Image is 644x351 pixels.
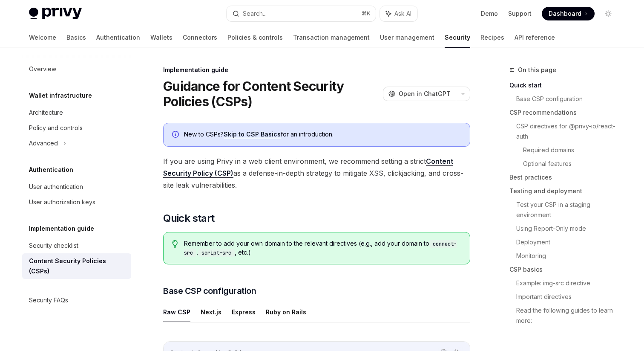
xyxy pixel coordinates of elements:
[480,27,504,48] a: Recipes
[22,194,131,210] a: User authorization keys
[509,106,622,119] a: CSP recommendations
[29,223,94,234] h5: Implementation guide
[523,157,622,171] a: Optional features
[22,253,131,279] a: Content Security Policies (CSPs)
[184,240,457,257] code: connect-src
[509,263,622,276] a: CSP basics
[29,27,56,48] a: Welcome
[163,155,470,191] span: If you are using Privy in a web client environment, we recommend setting a strict as a defense-in...
[394,9,411,18] span: Ask AI
[29,107,63,118] div: Architecture
[183,27,217,48] a: Connectors
[163,285,256,297] span: Base CSP configuration
[516,290,622,304] a: Important directives
[29,138,58,148] div: Advanced
[172,131,181,139] svg: Info
[184,130,461,139] div: New to CSPs? for an introduction.
[29,241,78,251] div: Security checklist
[29,165,73,175] h5: Authentication
[523,143,622,157] a: Required domains
[150,27,172,48] a: Wallets
[516,198,622,222] a: Test your CSP in a staging environment
[29,123,83,133] div: Policy and controls
[29,64,56,74] div: Overview
[29,197,95,207] div: User authorization keys
[184,239,461,257] span: Remember to add your own domain to the relevant directives (e.g., add your domain to , , etc.)
[516,92,622,106] a: Base CSP configuration
[22,105,131,120] a: Architecture
[22,120,131,136] a: Policy and controls
[399,90,451,98] span: Open in ChatGPT
[508,9,532,18] a: Support
[227,6,376,21] button: Search...⌘K
[232,302,256,322] button: Express
[29,90,92,101] h5: Wallet infrastructure
[383,87,456,101] button: Open in ChatGPT
[509,171,622,184] a: Best practices
[509,78,622,92] a: Quick start
[163,212,214,225] span: Quick start
[518,65,556,75] span: On this page
[516,304,622,328] a: Read the following guides to learn more:
[549,9,581,18] span: Dashboard
[601,7,615,20] button: Toggle dark mode
[22,61,131,77] a: Overview
[29,182,83,192] div: User authentication
[29,256,126,276] div: Content Security Policies (CSPs)
[22,293,131,308] a: Security FAQs
[362,10,371,17] span: ⌘ K
[224,131,281,138] a: Skip to CSP Basics
[516,222,622,235] a: Using Report-Only mode
[29,295,68,305] div: Security FAQs
[198,249,235,257] code: script-src
[163,302,190,322] button: Raw CSP
[380,27,434,48] a: User management
[172,240,178,248] svg: Tip
[266,302,306,322] button: Ruby on Rails
[227,27,283,48] a: Policies & controls
[516,249,622,263] a: Monitoring
[516,276,622,290] a: Example: img-src directive
[29,8,82,20] img: light logo
[293,27,370,48] a: Transaction management
[22,179,131,194] a: User authentication
[163,78,379,109] h1: Guidance for Content Security Policies (CSPs)
[380,6,417,21] button: Ask AI
[96,27,140,48] a: Authentication
[66,27,86,48] a: Basics
[509,184,622,198] a: Testing and deployment
[243,9,267,19] div: Search...
[516,235,622,249] a: Deployment
[481,9,498,18] a: Demo
[516,119,622,143] a: CSP directives for @privy-io/react-auth
[163,66,470,74] div: Implementation guide
[201,302,221,322] button: Next.js
[445,27,470,48] a: Security
[542,7,595,20] a: Dashboard
[22,238,131,253] a: Security checklist
[515,27,555,48] a: API reference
